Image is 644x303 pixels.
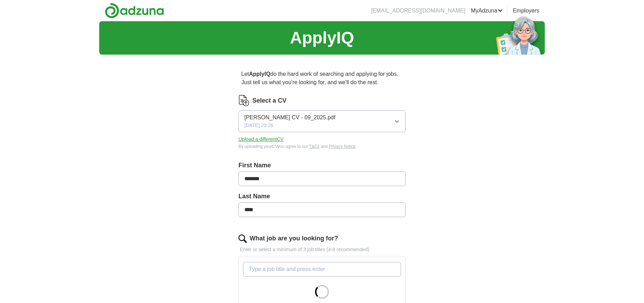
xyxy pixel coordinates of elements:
img: search.png [238,234,247,243]
button: [PERSON_NAME] CV - 09_2025.pdf[DATE] 20:26 [238,110,406,132]
a: T&Cs [309,144,320,149]
div: By uploading your CV you agree to our and . [238,143,406,150]
button: Upload a differentCV [238,136,284,143]
li: [EMAIL_ADDRESS][DOMAIN_NAME] [371,7,465,15]
label: Last Name [238,192,406,201]
span: [DATE] 20:26 [244,122,273,129]
span: [PERSON_NAME] CV - 09_2025.pdf [244,113,335,122]
a: Employers [513,7,539,15]
label: What job are you looking for? [250,234,338,243]
img: Adzuna logo [105,3,164,18]
label: First Name [238,161,406,170]
a: MyAdzuna [471,7,503,15]
strong: ApplyIQ [249,71,270,77]
img: CV Icon [238,95,250,106]
label: Select a CV [252,96,286,105]
input: Type a job title and press enter [243,262,401,277]
h1: ApplyIQ [290,25,354,50]
p: Let do the hard work of searching and applying for jobs. Just tell us what you're looking for, an... [238,67,406,89]
a: Privacy Notice [329,144,356,149]
p: Enter or select a minimum of 3 job titles (4-8 recommended) [238,246,406,253]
